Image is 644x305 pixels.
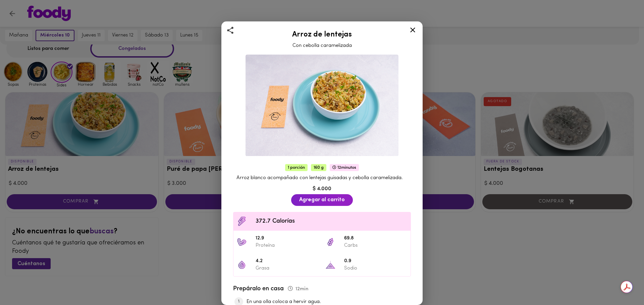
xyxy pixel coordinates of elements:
[237,237,247,247] img: 12.9 Proteína
[325,260,335,270] img: 0.9 Sodio
[292,43,352,48] span: Con cebolla caramelizada
[230,185,414,193] div: $ 4.000
[256,257,319,265] span: 4.2
[291,194,353,206] button: Agregar al carrito
[605,266,637,298] iframe: Messagebird Livechat Widget
[230,31,414,39] h2: Arroz de lentejas
[288,287,308,292] span: 12 min
[344,257,407,265] span: 0.9
[311,164,326,171] span: 160 g
[237,260,247,270] img: 4.2 Grasa
[344,242,407,249] p: Carbs
[344,235,407,242] span: 69.8
[256,265,319,272] p: Grasa
[344,265,407,272] p: Sodio
[299,197,345,203] span: Agregar al carrito
[330,164,359,171] span: 12 minutos
[256,235,319,242] span: 12.9
[256,217,407,226] span: 372.7 Calorías
[285,164,308,171] span: 1 porción
[256,242,319,249] p: Proteína
[237,216,247,226] img: Contenido calórico
[246,55,398,156] img: Arroz de lentejas
[233,286,308,292] span: Prepáralo en casa
[236,175,403,180] span: Arroz blanco acompañado con lentejas guisadas y cebolla caramelizada.
[325,237,335,247] img: 69.8 Carbs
